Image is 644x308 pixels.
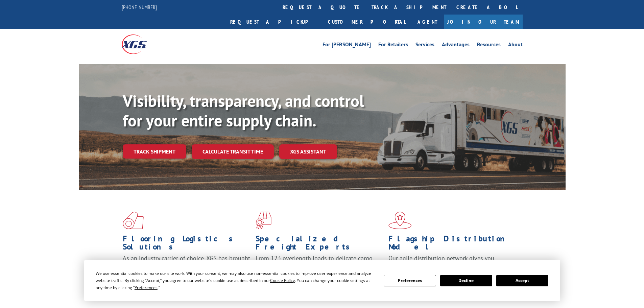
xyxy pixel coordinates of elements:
[256,235,383,254] h1: Specialized Freight Experts
[123,254,250,278] span: As an industry carrier of choice, XGS has brought innovation and dedication to flooring logistics...
[279,144,337,159] a: XGS ASSISTANT
[442,42,470,49] a: Advantages
[508,42,523,49] a: About
[123,212,144,229] img: xgs-icon-total-supply-chain-intelligence-red
[123,144,186,159] a: Track shipment
[415,42,434,49] a: Services
[96,270,376,291] div: We use essential cookies to make our site work. With your consent, we may also use non-essential ...
[123,90,364,131] b: Visibility, transparency, and control for your entire supply chain.
[477,42,501,49] a: Resources
[123,235,251,254] h1: Flooring Logistics Solutions
[122,4,157,10] a: [PHONE_NUMBER]
[192,144,274,159] a: Calculate transit time
[323,42,371,49] a: For [PERSON_NAME]
[256,212,271,229] img: xgs-icon-focused-on-flooring-red
[388,235,516,254] h1: Flagship Distribution Model
[135,285,158,290] span: Preferences
[496,275,548,286] button: Accept
[440,275,492,286] button: Decline
[84,260,560,301] div: Cookie Consent Prompt
[256,254,383,284] p: From 123 overlength loads to delicate cargo, our experienced staff knows the best way to move you...
[388,212,412,229] img: xgs-icon-flagship-distribution-model-red
[444,15,523,29] a: Join Our Team
[378,42,408,49] a: For Retailers
[411,15,444,29] a: Agent
[225,15,323,29] a: Request a pickup
[323,15,411,29] a: Customer Portal
[270,278,295,283] span: Cookie Policy
[384,275,436,286] button: Preferences
[388,254,513,270] span: Our agile distribution network gives you nationwide inventory management on demand.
